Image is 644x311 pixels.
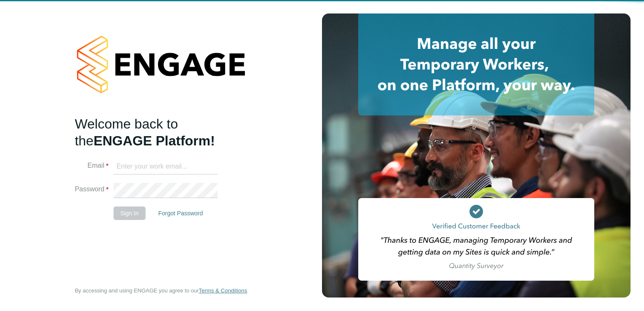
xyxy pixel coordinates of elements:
[75,116,178,148] span: Welcome back to the
[199,287,247,294] a: Terms & Conditions
[75,287,247,294] span: By accessing and using ENGAGE you agree to our
[113,159,217,174] input: Enter your work email...
[151,206,209,220] button: Forgot Password
[75,185,108,194] label: Password
[75,115,239,149] h2: ENGAGE Platform!
[199,287,247,294] span: Terms & Conditions
[113,206,145,220] button: Sign In
[75,161,108,170] label: Email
